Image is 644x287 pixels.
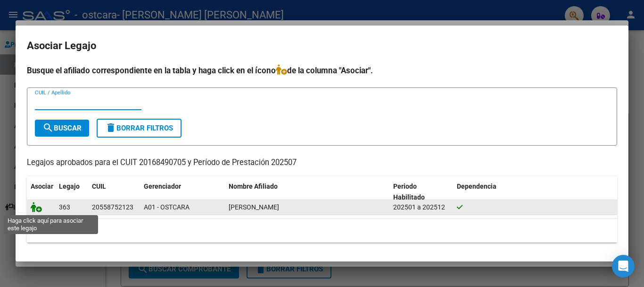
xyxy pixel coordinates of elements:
button: Buscar [35,120,89,137]
datatable-header-cell: Nombre Afiliado [225,176,389,208]
span: Buscar [42,124,82,132]
datatable-header-cell: Asociar [27,176,55,208]
div: Open Intercom Messenger [612,255,635,278]
span: Asociar [31,183,53,190]
h4: Busque el afiliado correspondiente en la tabla y haga click en el ícono de la columna "Asociar". [27,64,617,77]
span: Gerenciador [144,183,181,190]
span: Periodo Habilitado [393,183,425,201]
mat-icon: delete [105,122,116,133]
div: 20558752123 [92,202,133,213]
span: Borrar Filtros [105,124,173,132]
span: Nombre Afiliado [229,183,278,190]
div: 202501 a 202512 [393,202,449,213]
datatable-header-cell: Dependencia [453,176,618,208]
p: Legajos aprobados para el CUIT 20168490705 y Período de Prestación 202507 [27,157,617,169]
button: Borrar Filtros [97,119,182,138]
span: MALDONADO BASTHIAN JONAS [229,203,279,211]
datatable-header-cell: CUIL [88,176,140,208]
div: 1 registros [27,219,617,243]
span: 363 [59,203,70,211]
mat-icon: search [42,122,54,133]
span: Legajo [59,183,80,190]
span: CUIL [92,183,106,190]
datatable-header-cell: Legajo [55,176,88,208]
span: A01 - OSTCARA [144,203,190,211]
span: Dependencia [457,183,496,190]
datatable-header-cell: Periodo Habilitado [389,176,453,208]
datatable-header-cell: Gerenciador [140,176,225,208]
h2: Asociar Legajo [27,37,617,55]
